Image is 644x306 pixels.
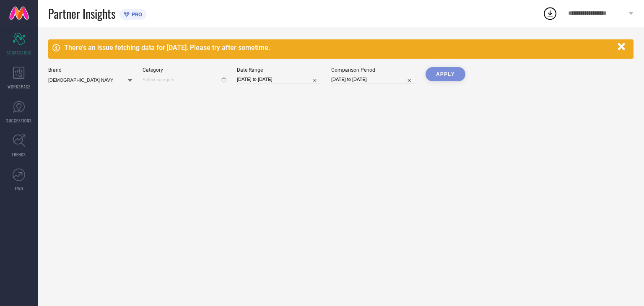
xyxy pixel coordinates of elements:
[130,11,142,18] span: PRO
[331,67,415,73] div: Comparison Period
[6,117,32,124] span: SUGGESTIONS
[15,185,23,192] span: FWD
[143,67,226,73] div: Category
[7,49,31,56] span: SCORECARDS
[237,75,321,84] input: Select date range
[331,75,415,84] input: Select comparison period
[12,151,26,158] span: TRENDS
[8,83,31,90] span: WORKSPACE
[64,44,613,52] div: There's an issue fetching data for [DATE]. Please try after sometime.
[48,5,115,22] span: Partner Insights
[237,67,321,73] div: Date Range
[543,6,558,21] div: Open download list
[48,67,132,73] div: Brand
